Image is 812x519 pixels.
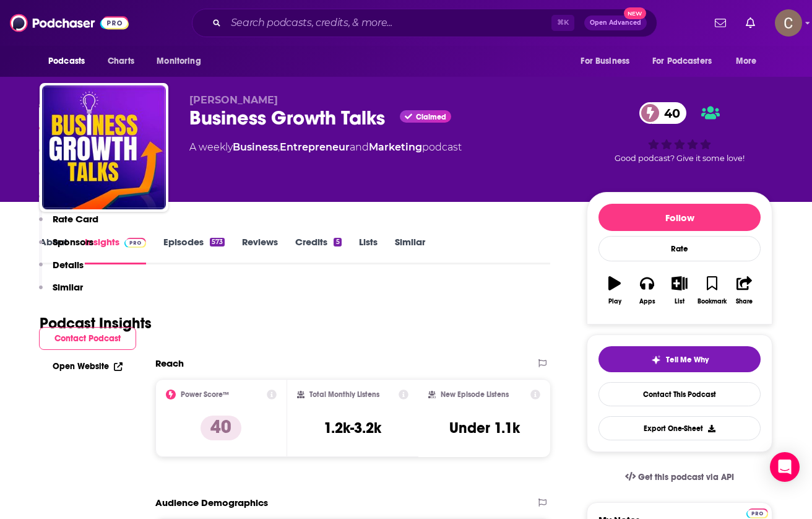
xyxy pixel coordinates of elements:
div: 40Good podcast? Give it some love! [587,94,772,171]
button: open menu [148,50,217,73]
h2: New Episode Listens [441,390,509,399]
input: Search podcasts, credits, & more... [226,13,551,33]
span: Open Advanced [590,20,641,26]
button: Details [39,259,84,282]
p: Details [53,259,84,271]
a: Lists [359,236,378,264]
button: Follow [598,204,761,231]
a: Open Website [53,361,123,372]
button: tell me why sparkleTell Me Why [598,346,761,372]
div: Bookmark [698,298,727,305]
span: ⌘ K [551,15,574,31]
a: 40 [639,102,686,124]
img: Podchaser Pro [746,508,768,518]
img: Podchaser - Follow, Share and Rate Podcasts [10,11,129,35]
h2: Power Score™ [181,390,229,399]
span: Podcasts [48,53,85,70]
h3: 1.2k-3.2k [324,419,381,437]
h2: Total Monthly Listens [309,390,379,399]
a: Marketing [369,141,422,153]
p: Similar [53,281,83,293]
span: For Podcasters [652,53,712,70]
button: Show profile menu [775,9,802,37]
span: Good podcast? Give it some love! [615,154,745,163]
div: 573 [210,238,225,246]
h2: Reach [155,357,184,369]
button: Share [728,268,761,313]
button: open menu [40,50,101,73]
span: Tell Me Why [666,355,709,365]
button: Play [598,268,631,313]
a: Credits5 [295,236,341,264]
span: For Business [581,53,629,70]
a: Business [233,141,278,153]
a: Entrepreneur [280,141,350,153]
button: Export One-Sheet [598,416,761,440]
div: Play [608,298,621,305]
a: Get this podcast via API [615,462,744,492]
div: Rate [598,236,761,261]
a: Charts [100,50,142,73]
span: More [736,53,757,70]
a: Show notifications dropdown [741,12,760,33]
div: Open Intercom Messenger [770,452,800,482]
span: Logged in as clay.bolton [775,9,802,37]
span: Get this podcast via API [638,472,734,482]
span: [PERSON_NAME] [189,94,278,106]
img: User Profile [775,9,802,37]
a: Contact This Podcast [598,382,761,406]
button: List [663,268,696,313]
div: Search podcasts, credits, & more... [192,9,657,37]
button: Apps [631,268,663,313]
span: Monitoring [157,53,201,70]
button: Contact Podcast [39,327,136,350]
div: Apps [639,298,655,305]
div: Share [736,298,753,305]
p: Sponsors [53,236,93,248]
span: and [350,141,369,153]
a: Similar [395,236,425,264]
a: Pro website [746,507,768,518]
a: Episodes573 [163,236,225,264]
div: A weekly podcast [189,140,462,155]
button: Sponsors [39,236,93,259]
button: open menu [644,50,730,73]
span: 40 [652,102,686,124]
div: List [675,298,685,305]
button: Similar [39,281,83,304]
button: Open AdvancedNew [584,15,647,30]
span: Claimed [416,114,446,120]
div: 5 [334,238,341,246]
h3: Under 1.1k [449,419,520,437]
button: Bookmark [696,268,728,313]
button: open menu [572,50,645,73]
a: Show notifications dropdown [710,12,731,33]
button: open menu [727,50,772,73]
p: 40 [201,416,241,440]
a: Reviews [242,236,278,264]
img: Business Growth Talks [42,85,166,209]
h2: Audience Demographics [155,497,268,508]
span: New [624,7,646,19]
span: Charts [108,53,134,70]
span: , [278,141,280,153]
img: tell me why sparkle [651,355,661,365]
